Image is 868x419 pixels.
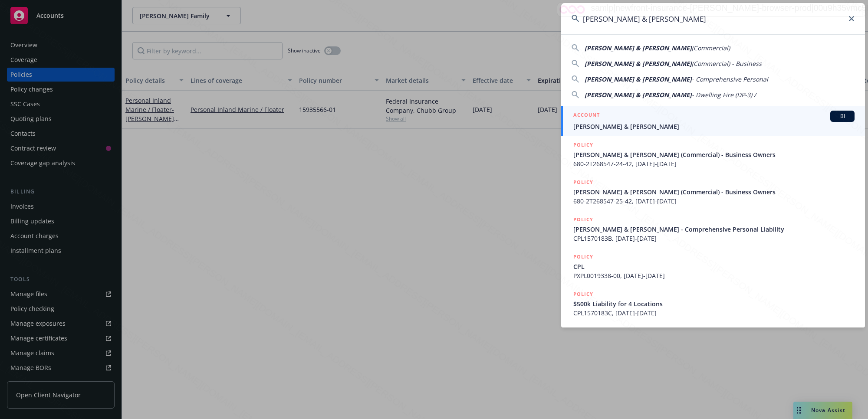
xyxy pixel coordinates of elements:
span: PXPL0019338-00, [DATE]-[DATE] [573,271,855,280]
a: POLICY[PERSON_NAME] & [PERSON_NAME] - Comprehensive Personal LiabilityCPL1570183B, [DATE]-[DATE] [561,210,865,248]
a: POLICY[PERSON_NAME] & [PERSON_NAME] (Commercial) - Business Owners680-2T268547-25-42, [DATE]-[DATE] [561,173,865,210]
span: BI [834,112,851,120]
span: CPL [573,262,855,271]
span: - Comprehensive Personal [692,75,768,83]
span: CPL1570183C, [DATE]-[DATE] [573,308,855,318]
h5: POLICY [573,141,593,149]
h5: POLICY [573,290,593,298]
input: Search... [561,3,865,34]
span: 680-2T268547-25-42, [DATE]-[DATE] [573,196,855,206]
span: [PERSON_NAME] & [PERSON_NAME] (Commercial) - Business Owners [573,150,855,159]
span: $500k Liability for 4 Locations [573,299,855,308]
span: (Commercial) - Business [692,59,762,68]
h5: ACCOUNT [573,111,600,121]
a: ACCOUNTBI[PERSON_NAME] & [PERSON_NAME] [561,106,865,136]
span: [PERSON_NAME] & [PERSON_NAME] - Comprehensive Personal Liability [573,225,855,234]
h5: POLICY [573,252,593,261]
span: [PERSON_NAME] & [PERSON_NAME] [585,91,692,99]
a: POLICY[PERSON_NAME] & [PERSON_NAME] (Commercial) - Business Owners680-2T268547-24-42, [DATE]-[DATE] [561,136,865,173]
span: [PERSON_NAME] & [PERSON_NAME] [585,75,692,83]
a: POLICYCPLPXPL0019338-00, [DATE]-[DATE] [561,248,865,285]
h5: POLICY [573,178,593,187]
h5: POLICY [573,215,593,224]
span: (Commercial) [692,44,730,52]
span: 680-2T268547-24-42, [DATE]-[DATE] [573,159,855,168]
span: CPL1570183B, [DATE]-[DATE] [573,234,855,243]
span: [PERSON_NAME] & [PERSON_NAME] [585,44,692,52]
a: POLICY$500k Liability for 4 LocationsCPL1570183C, [DATE]-[DATE] [561,285,865,322]
span: [PERSON_NAME] & [PERSON_NAME] [573,122,855,131]
span: [PERSON_NAME] & [PERSON_NAME] (Commercial) - Business Owners [573,187,855,196]
span: [PERSON_NAME] & [PERSON_NAME] [585,59,692,68]
span: - Dwelling Fire (DP-3) / [692,91,756,99]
